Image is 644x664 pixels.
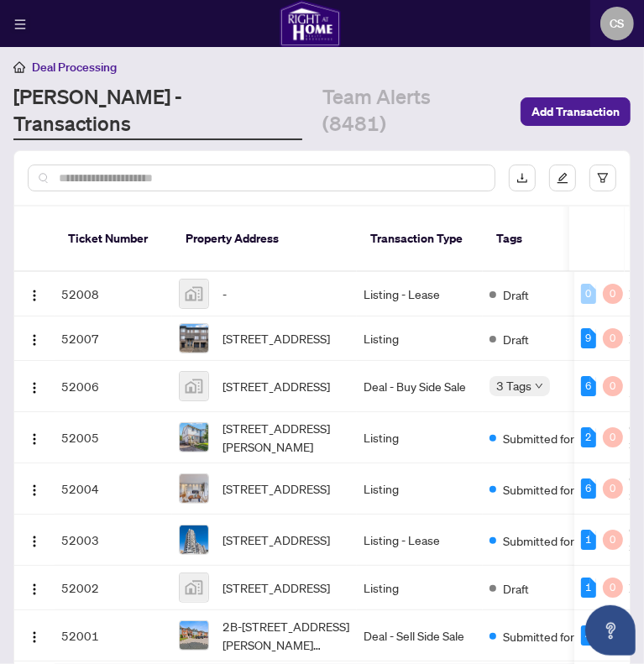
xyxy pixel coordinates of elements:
button: Logo [21,526,48,553]
img: thumbnail-img [180,621,208,650]
img: Logo [28,583,41,596]
button: Logo [21,280,48,307]
span: [STREET_ADDRESS] [223,531,330,549]
td: 52004 [55,463,172,515]
span: menu [14,18,26,30]
button: Logo [21,475,48,502]
img: thumbnail-img [180,372,208,400]
button: filter [589,165,616,191]
td: Listing [357,316,483,361]
span: Draft [503,330,529,348]
span: CS [610,14,625,33]
th: Tags [483,207,619,272]
span: [STREET_ADDRESS] [223,377,330,395]
div: 0 [603,376,623,396]
span: 3 Tags [496,376,531,395]
div: 9 [581,328,596,348]
span: Draft [503,579,529,598]
span: 2B-[STREET_ADDRESS][PERSON_NAME][PERSON_NAME] [223,617,350,654]
img: thumbnail-img [180,280,208,308]
span: [STREET_ADDRESS] [223,578,330,597]
th: Property Address [172,207,357,272]
img: Logo [28,289,41,302]
button: Logo [21,424,48,451]
th: Transaction Type [357,207,483,272]
div: 0 [603,578,623,598]
span: Submitted for Review [503,429,612,447]
span: Draft [503,285,529,304]
span: Add Transaction [531,98,620,125]
span: Deal Processing [32,60,117,75]
img: thumbnail-img [180,573,208,602]
td: Listing [357,566,483,610]
img: Logo [28,381,41,395]
button: Logo [21,574,48,601]
div: 0 [603,478,623,499]
button: Logo [21,373,48,400]
div: 4 [581,625,596,646]
span: Submitted for Review [503,627,612,646]
div: 0 [603,284,623,304]
span: [STREET_ADDRESS][PERSON_NAME] [223,419,350,456]
td: 52001 [55,610,172,661]
div: 0 [603,328,623,348]
div: 0 [603,530,623,550]
button: edit [549,165,576,191]
img: Logo [28,535,41,548]
div: 1 [581,530,596,550]
span: download [516,172,528,184]
td: Listing [357,463,483,515]
img: Logo [28,630,41,644]
td: 52002 [55,566,172,610]
div: 0 [581,284,596,304]
span: filter [597,172,609,184]
td: 52003 [55,515,172,566]
td: 52008 [55,272,172,316]
a: Team Alerts (8481) [322,83,498,140]
div: 0 [603,427,623,447]
span: home [13,61,25,73]
span: Submitted for Review [503,531,612,550]
span: down [535,382,543,390]
img: Logo [28,484,41,497]
img: thumbnail-img [180,423,208,452]
span: [STREET_ADDRESS] [223,479,330,498]
span: Submitted for Review [503,480,612,499]
td: Listing [357,412,483,463]
td: Deal - Buy Side Sale [357,361,483,412]
div: 2 [581,427,596,447]
td: Listing - Lease [357,272,483,316]
div: 6 [581,478,596,499]
img: thumbnail-img [180,324,208,353]
td: Deal - Sell Side Sale [357,610,483,661]
button: Add Transaction [521,97,631,126]
td: Listing - Lease [357,515,483,566]
th: Ticket Number [55,207,172,272]
img: thumbnail-img [180,525,208,554]
span: [STREET_ADDRESS] [223,329,330,348]
span: edit [557,172,568,184]
img: Logo [28,333,41,347]
td: 52005 [55,412,172,463]
td: 52006 [55,361,172,412]
button: Logo [21,622,48,649]
div: 6 [581,376,596,396]
div: 1 [581,578,596,598]
span: - [223,285,227,303]
td: 52007 [55,316,172,361]
img: thumbnail-img [180,474,208,503]
a: [PERSON_NAME] - Transactions [13,83,302,140]
img: Logo [28,432,41,446]
button: Logo [21,325,48,352]
button: download [509,165,536,191]
button: Open asap [585,605,636,656]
